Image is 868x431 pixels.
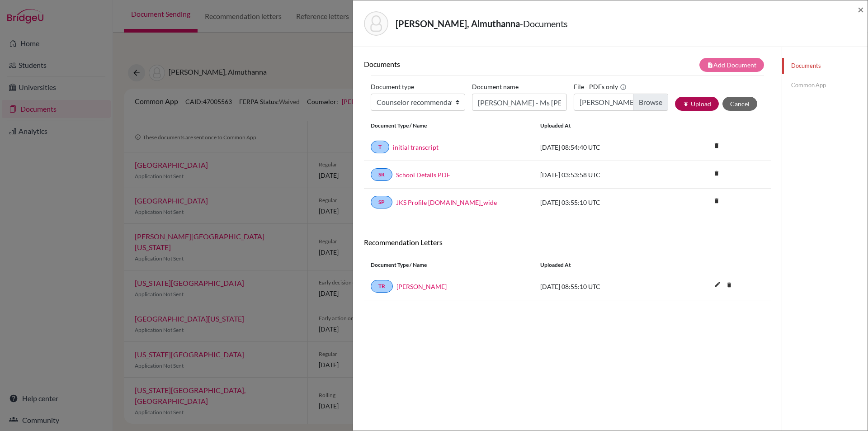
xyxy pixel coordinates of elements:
a: SR [371,168,392,181]
button: edit [710,279,725,292]
span: × [858,3,864,16]
label: Document type [371,80,414,94]
button: note_addAdd Document [699,58,764,72]
i: edit [710,277,725,292]
a: SP [371,196,392,208]
div: [DATE] 03:53:58 UTC [533,170,669,180]
div: Document Type / Name [364,261,533,269]
div: [DATE] 08:54:40 UTC [533,142,669,152]
span: - Documents [520,18,568,29]
a: JKS Profile [DOMAIN_NAME]_wide [396,198,497,207]
i: note_add [707,62,713,68]
a: delete [722,279,736,292]
div: Document Type / Name [364,122,533,130]
i: delete [710,194,723,208]
i: delete [722,278,736,292]
button: Cancel [722,97,757,111]
div: Uploaded at [533,261,669,269]
a: School Details PDF [396,170,450,180]
a: TR [371,280,393,293]
div: Uploaded at [533,122,669,130]
i: delete [710,166,723,180]
a: Documents [782,58,868,74]
button: publishUpload [675,97,719,111]
h6: Recommendation Letters [364,238,771,246]
a: delete [710,168,723,180]
div: [DATE] 03:55:10 UTC [533,198,669,207]
a: Common App [782,77,868,93]
label: File - PDFs only [574,80,627,94]
h6: Documents [364,60,567,68]
a: T [371,141,389,153]
a: [PERSON_NAME] [396,282,447,291]
i: delete [710,139,723,152]
button: Close [858,4,864,15]
strong: [PERSON_NAME], Almuthanna [396,18,520,29]
a: delete [710,140,723,152]
span: [DATE] 08:55:10 UTC [540,283,600,290]
a: initial transcript [393,142,439,152]
i: publish [683,101,689,107]
label: Document name [472,80,519,94]
a: delete [710,195,723,208]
